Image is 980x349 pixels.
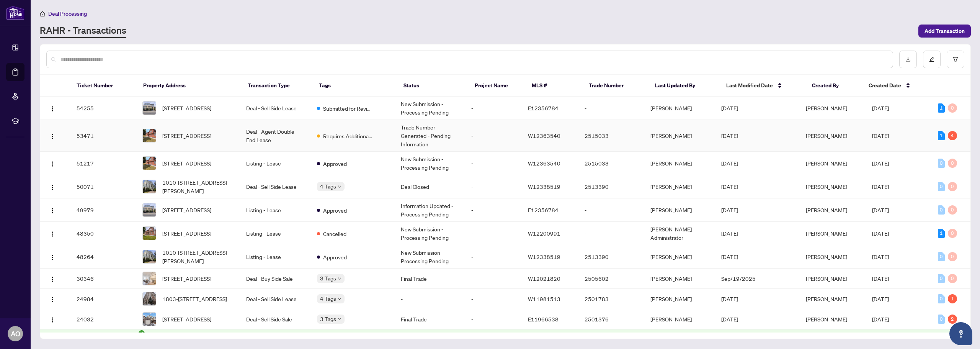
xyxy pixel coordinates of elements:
[465,120,522,152] td: -
[49,297,56,303] img: Logo
[46,227,59,239] button: Logo
[162,178,234,195] span: 1010-[STREET_ADDRESS][PERSON_NAME]
[644,152,715,175] td: [PERSON_NAME]
[70,269,136,289] td: 30346
[162,206,211,214] span: [STREET_ADDRESS]
[143,203,156,216] img: thumbnail-img
[240,198,311,222] td: Listing - Lease
[578,289,644,309] td: 2501783
[644,175,715,198] td: [PERSON_NAME]
[46,251,59,263] button: Logo
[872,295,889,302] span: [DATE]
[395,198,465,222] td: Information Updated - Processing Pending
[395,120,465,152] td: Trade Number Generated - Pending Information
[70,120,136,152] td: 53471
[578,120,644,152] td: 2515033
[46,180,59,193] button: Logo
[323,104,373,113] span: Submitted for Review
[720,75,805,97] th: Last Modified Date
[240,289,311,309] td: Deal - Sell Side Lease
[528,295,560,302] span: W11981513
[162,104,211,112] span: [STREET_ADDRESS]
[240,152,311,175] td: Listing - Lease
[70,309,136,329] td: 24032
[938,159,945,168] div: 0
[872,183,889,190] span: [DATE]
[46,313,59,325] button: Logo
[726,81,773,90] span: Last Modified Date
[872,132,889,139] span: [DATE]
[528,275,560,282] span: W12021820
[143,129,156,142] img: thumbnail-img
[721,105,738,111] span: [DATE]
[923,51,941,68] button: edit
[644,97,715,120] td: [PERSON_NAME]
[162,229,211,238] span: [STREET_ADDRESS]
[242,75,313,97] th: Transaction Type
[320,182,336,191] span: 4 Tags
[528,206,559,213] span: E12356784
[948,159,957,168] div: 0
[162,315,211,323] span: [STREET_ADDRESS]
[528,230,560,237] span: W12200991
[948,294,957,303] div: 1
[48,10,87,17] span: Deal Processing
[323,206,347,215] span: Approved
[948,252,957,261] div: 0
[70,175,136,198] td: 50071
[162,295,227,303] span: 1803-[STREET_ADDRESS]
[49,161,56,167] img: Logo
[578,245,644,269] td: 2513390
[323,253,347,261] span: Approved
[40,11,45,16] span: home
[469,75,526,97] th: Project Name
[465,269,522,289] td: -
[528,253,560,260] span: W12338519
[806,295,847,302] span: [PERSON_NAME]
[721,230,738,237] span: [DATE]
[143,313,156,326] img: thumbnail-img
[162,274,211,283] span: [STREET_ADDRESS]
[872,316,889,323] span: [DATE]
[465,289,522,309] td: -
[240,97,311,120] td: Deal - Sell Side Lease
[70,75,137,97] th: Ticket Number
[948,315,957,324] div: 2
[938,252,945,261] div: 0
[649,75,720,97] th: Last Updated By
[644,198,715,222] td: [PERSON_NAME]
[918,25,971,38] button: Add Transaction
[70,97,136,120] td: 54255
[395,245,465,269] td: New Submission - Processing Pending
[948,182,957,191] div: 0
[528,105,559,111] span: E12356784
[806,230,847,237] span: [PERSON_NAME]
[721,295,738,302] span: [DATE]
[806,316,847,323] span: [PERSON_NAME]
[872,275,889,282] span: [DATE]
[806,183,847,190] span: [PERSON_NAME]
[465,198,522,222] td: -
[240,245,311,269] td: Listing - Lease
[46,272,59,285] button: Logo
[806,206,847,213] span: [PERSON_NAME]
[644,289,715,309] td: [PERSON_NAME]
[644,222,715,245] td: [PERSON_NAME] Administrator
[528,183,560,190] span: W12338519
[395,97,465,120] td: New Submission - Processing Pending
[240,120,311,152] td: Deal - Agent Double End Lease
[143,272,156,285] img: thumbnail-img
[465,245,522,269] td: -
[49,276,56,282] img: Logo
[46,293,59,305] button: Logo
[924,25,965,37] span: Add Transaction
[938,315,945,324] div: 0
[320,294,336,303] span: 4 Tags
[938,182,945,191] div: 0
[583,75,649,97] th: Trade Number
[46,157,59,169] button: Logo
[899,51,917,68] button: download
[806,160,847,167] span: [PERSON_NAME]
[644,309,715,329] td: [PERSON_NAME]
[578,269,644,289] td: 2505602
